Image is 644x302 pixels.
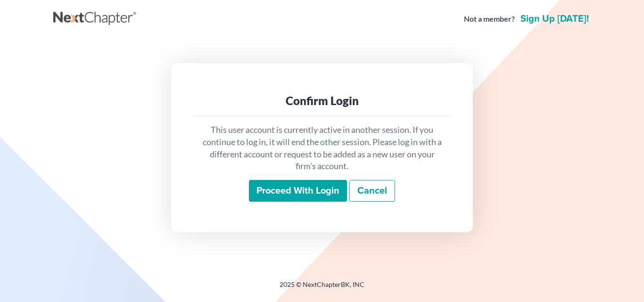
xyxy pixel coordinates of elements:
a: Sign up [DATE]! [519,14,591,24]
div: 2025 © NextChapterBK, INC [53,280,591,297]
div: Confirm Login [201,93,443,108]
p: This user account is currently active in another session. If you continue to log in, it will end ... [201,124,443,172]
input: Proceed with login [249,180,347,202]
a: Cancel [349,180,395,202]
strong: Not a member? [464,14,515,24]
